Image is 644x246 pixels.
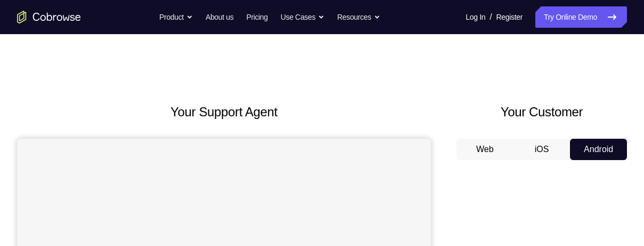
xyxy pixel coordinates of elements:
span: / [490,11,492,23]
h2: Your Customer [456,102,627,122]
button: Web [456,139,513,160]
button: Android [570,139,627,160]
button: iOS [513,139,570,160]
a: Pricing [246,6,267,28]
button: Product [159,6,193,28]
a: Log In [466,6,485,28]
a: Register [496,6,523,28]
button: Use Cases [281,6,324,28]
button: Resources [337,6,380,28]
h2: Your Support Agent [17,102,431,122]
a: About us [206,6,233,28]
a: Try Online Demo [535,6,627,28]
a: Go to the home page [17,11,81,23]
